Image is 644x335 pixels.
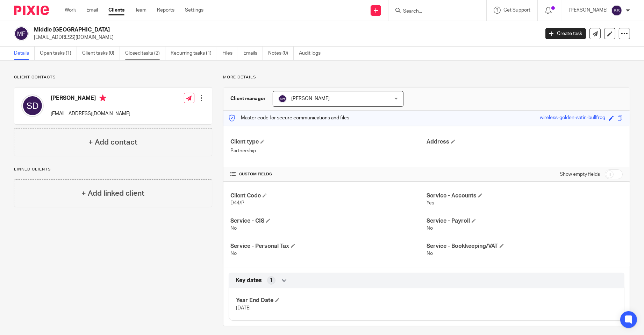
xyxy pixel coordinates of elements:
h2: Middle [GEOGRAPHIC_DATA] [34,26,435,34]
div: wireless-golden-satin-bullfrog [540,114,605,122]
h4: Service - Payroll [427,217,623,225]
a: Create task [545,28,586,39]
h4: Year End Date [236,297,427,304]
a: Work [65,7,76,14]
label: Show empty fields [560,171,600,178]
h4: Client Code [230,192,427,200]
span: 1 [270,277,273,284]
span: No [230,251,237,256]
span: Key dates [236,277,262,284]
a: Open tasks (1) [40,47,77,60]
h4: Service - CIS [230,217,427,225]
span: [DATE] [236,306,251,310]
p: [EMAIL_ADDRESS][DOMAIN_NAME] [51,110,130,117]
h4: + Add linked client [81,188,144,199]
span: Get Support [503,8,530,13]
span: No [427,251,433,256]
h3: Client manager [230,95,266,102]
p: Partnership [230,147,427,154]
p: [EMAIL_ADDRESS][DOMAIN_NAME] [34,34,535,41]
a: Clients [108,7,124,14]
h4: Address [427,138,623,146]
input: Search [402,8,465,15]
img: Pixie [14,6,49,15]
a: Client tasks (0) [82,47,120,60]
p: Master code for secure communications and files [229,114,349,121]
span: No [230,226,237,231]
a: Email [86,7,98,14]
a: Recurring tasks (1) [171,47,217,60]
h4: Service - Accounts [427,192,623,200]
a: Details [14,47,35,60]
a: Notes (0) [268,47,294,60]
h4: + Add contact [88,137,137,148]
span: No [427,226,433,231]
img: svg%3E [611,5,622,16]
a: Settings [185,7,203,14]
a: Closed tasks (2) [125,47,165,60]
a: Reports [157,7,174,14]
a: Files [222,47,238,60]
p: Client contacts [14,75,212,80]
p: More details [223,75,630,80]
h4: CUSTOM FIELDS [230,172,427,177]
h4: Client type [230,138,427,146]
h4: [PERSON_NAME] [51,95,130,103]
p: Linked clients [14,167,212,172]
span: D44/P [230,201,244,205]
a: Emails [243,47,263,60]
h4: Service - Bookkeeping/VAT [427,243,623,250]
img: svg%3E [21,95,44,117]
a: Audit logs [299,47,326,60]
span: Yes [427,201,434,205]
i: Primary [99,95,106,102]
img: svg%3E [14,26,29,41]
a: Team [135,7,146,14]
img: svg%3E [278,95,287,103]
p: [PERSON_NAME] [569,7,608,14]
h4: Service - Personal Tax [230,243,427,250]
span: [PERSON_NAME] [291,96,330,101]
